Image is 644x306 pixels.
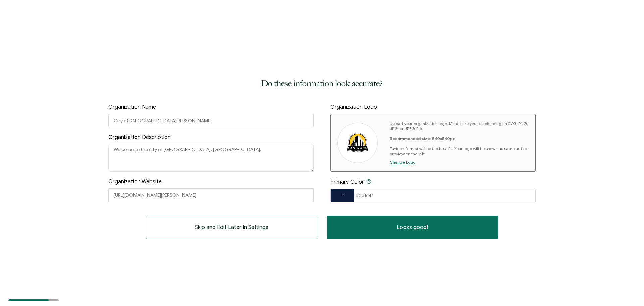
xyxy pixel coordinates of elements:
[108,188,314,202] input: Website
[108,178,162,185] span: Organization Website
[146,216,317,239] button: Skip and Edit Later in Settings
[195,225,268,230] span: Skip and Edit Later in Settings
[610,274,644,306] iframe: Chat Widget
[397,225,428,230] span: Looks good!
[327,216,498,239] button: Looks good!
[330,104,377,111] span: Organization Logo
[390,136,455,141] b: Recommended size: 540x540px
[390,160,415,165] span: Change Logo
[330,189,536,202] input: HEX Code
[108,114,314,127] input: Organization name
[108,104,156,111] span: Organization Name
[261,77,383,90] h1: Do these information look accurate?
[108,134,171,141] span: Organization Description
[390,121,529,156] p: Upload your organization logo. Make sure you're uploading an SVG, PNG, JPG, or JPEG file. Favicon...
[330,179,364,185] span: Primary Color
